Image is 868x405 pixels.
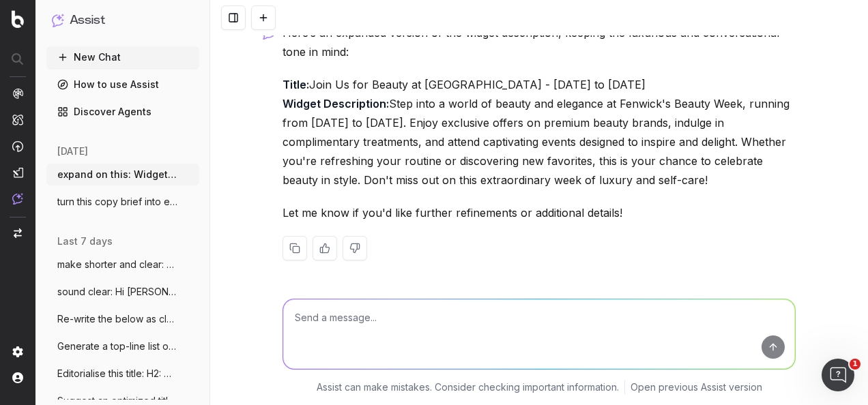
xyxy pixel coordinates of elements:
[12,140,23,152] img: Activation
[12,114,23,125] img: Intelligence
[57,168,177,181] span: expand on this: Widget Description: Cele
[283,203,796,222] p: Let me know if you'd like further refinements or additional details!
[57,195,177,209] span: turn this copy brief into event copy: In
[57,312,177,326] span: Re-write the below as clear notes: Art
[822,359,854,391] iframe: Intercom live chat
[57,235,113,248] span: last 7 days
[14,228,22,238] img: Switch project
[46,335,199,357] button: Generate a top-line list of optimised SE
[850,359,860,370] span: 1
[46,101,199,123] a: Discover Agents
[57,258,177,271] span: make shorter and clear: Online only, sho
[283,97,389,110] strong: Widget Description:
[46,191,199,213] button: turn this copy brief into event copy: In
[12,193,23,205] img: Assist
[46,46,199,68] button: New Chat
[46,164,199,185] button: expand on this: Widget Description: Cele
[631,380,762,394] a: Open previous Assist version
[46,281,199,303] button: sound clear: Hi [PERSON_NAME], I hope you're well.
[317,380,619,394] p: Assist can make mistakes. Consider checking important information.
[52,11,194,30] button: Assist
[57,367,177,380] span: Editorialise this title: H2: TOP OF THE
[283,78,309,91] strong: Title:
[46,363,199,385] button: Editorialise this title: H2: TOP OF THE
[57,340,177,353] span: Generate a top-line list of optimised SE
[46,254,199,275] button: make shorter and clear: Online only, sho
[52,14,64,27] img: Assist
[46,308,199,330] button: Re-write the below as clear notes: Art
[12,372,23,383] img: My account
[57,145,88,158] span: [DATE]
[283,23,796,61] p: Here’s an expanded version of the widget description, keeping the luxurious and conversational to...
[12,88,23,99] img: Analytics
[12,346,23,357] img: Setting
[46,74,199,95] a: How to use Assist
[283,75,796,190] p: Join Us for Beauty at [GEOGRAPHIC_DATA] - [DATE] to [DATE] Step into a world of beauty and elegan...
[57,285,177,299] span: sound clear: Hi [PERSON_NAME], I hope you're well.
[12,167,23,178] img: Studio
[70,11,105,30] h1: Assist
[12,10,24,28] img: Botify logo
